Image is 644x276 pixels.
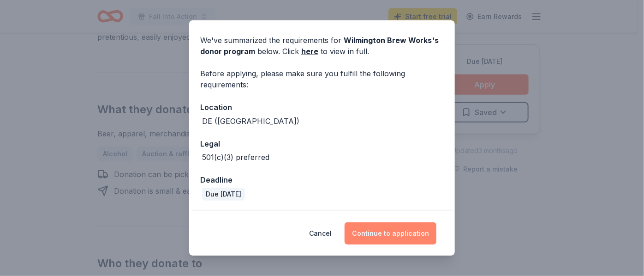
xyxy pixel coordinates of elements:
div: DE ([GEOGRAPHIC_DATA]) [202,116,299,127]
div: Deadline [200,174,444,186]
div: Legal [200,138,444,150]
button: Continue to application [345,222,436,245]
div: Due [DATE] [202,188,245,201]
div: Before applying, please make sure you fulfill the following requirements: [200,68,444,90]
div: We've summarized the requirements for below. Click to view in full. [200,35,444,57]
button: Cancel [309,222,332,245]
a: here [301,46,318,57]
div: Location [200,101,444,113]
div: 501(c)(3) preferred [202,152,269,163]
